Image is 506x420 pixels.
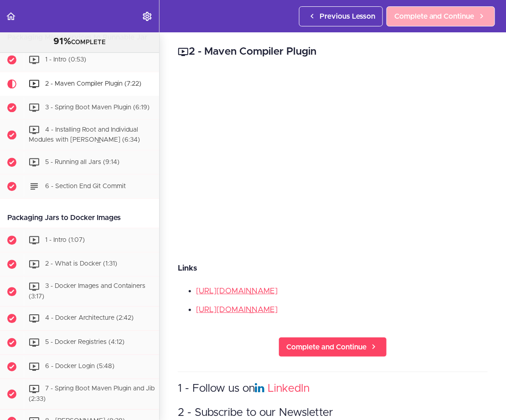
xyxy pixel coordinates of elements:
span: 5 - Docker Registries (4:12) [45,339,124,346]
h3: 1 - Follow us on [178,381,488,396]
span: 2 - What is Docker (1:31) [45,261,117,267]
svg: Settings Menu [142,11,153,22]
span: Previous Lesson [320,11,375,22]
span: 1 - Intro (1:07) [45,236,85,243]
span: 4 - Installing Root and Individual Modules with [PERSON_NAME] (6:34) [29,126,140,143]
iframe: Video Player [178,73,488,248]
a: [URL][DOMAIN_NAME] [196,306,278,313]
span: 1 - Intro (0:53) [45,56,86,62]
span: 5 - Running all Jars (9:14) [45,159,119,165]
span: 2 - Maven Compiler Plugin (7:22) [45,80,141,87]
span: 6 - Docker Login (5:48) [45,364,114,370]
a: Complete and Continue [387,6,495,26]
span: 91% [53,37,71,46]
a: Previous Lesson [299,6,383,26]
span: 7 - Spring Boot Maven Plugin and Jib (2:33) [29,386,155,403]
div: COMPLETE [11,36,148,48]
a: Complete and Continue [279,337,387,357]
span: Complete and Continue [286,342,367,353]
a: LinkedIn [268,383,310,394]
span: Complete and Continue [394,11,475,22]
h2: 2 - Maven Compiler Plugin [178,44,488,60]
a: [URL][DOMAIN_NAME] [196,287,278,295]
span: 6 - Section End Git Commit [45,183,126,189]
span: 4 - Docker Architecture (2:42) [45,315,134,322]
span: 3 - Spring Boot Maven Plugin (6:19) [45,104,150,110]
svg: Back to course curriculum [5,11,16,22]
span: 3 - Docker Images and Containers (3:17) [29,283,145,300]
strong: Links [178,264,197,272]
